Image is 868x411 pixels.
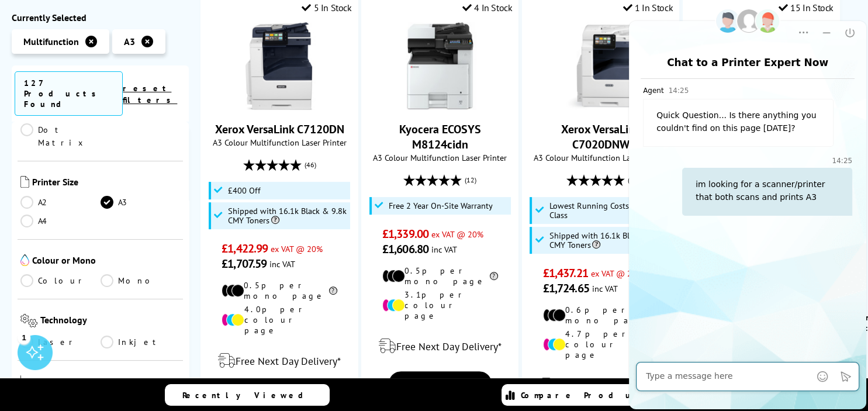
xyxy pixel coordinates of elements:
[557,101,645,112] a: Xerox VersaLink C7020DNW
[20,123,101,149] a: Dot Matrix
[592,283,618,294] span: inc VAT
[20,196,101,209] a: A2
[20,336,101,348] a: Laser
[12,12,189,23] div: Currently Selected
[32,254,180,268] span: Colour or Mono
[165,384,330,406] a: Recently Viewed
[528,152,673,163] span: A3 Colour Multifunction Laser Printer
[396,22,484,110] img: Kyocera ECOSYS M8124cidn
[228,206,347,225] span: Shipped with 16.1k Black & 9.8k CMY Toners
[389,201,493,210] span: Free 2 Year On-Site Warranty
[382,265,498,286] li: 0.5p per mono page
[465,169,476,191] span: (12)
[431,229,483,240] span: ex VAT @ 20%
[222,280,337,301] li: 0.5p per mono page
[543,265,588,281] span: £1,437.21
[561,122,641,152] a: Xerox VersaLink C7020DNW
[101,274,181,287] a: Mono
[543,281,589,296] span: £1,724.65
[236,22,323,110] img: Xerox VersaLink C7120DN
[543,305,659,326] li: 0.6p per mono page
[20,254,29,266] img: Colour or Mono
[399,122,481,152] a: Kyocera ECOSYS M8124cidn
[222,256,267,271] span: £1,707.59
[368,330,512,362] div: modal_delivery
[271,243,323,254] span: ex VAT @ 20%
[207,344,351,377] div: modal_delivery
[20,314,37,327] img: Technology
[557,22,645,110] img: Xerox VersaLink C7020DNW
[382,241,428,257] span: £1,606.80
[37,375,181,390] span: Running Costs
[302,2,352,13] div: 5 In Stock
[20,176,29,188] img: Printer Size
[528,369,673,402] div: modal_delivery
[215,122,344,137] a: Xerox VersaLink C7120DN
[101,196,181,209] a: A3
[591,268,643,279] span: ex VAT @ 20%
[123,83,177,105] a: reset filters
[15,71,123,116] span: 127 Products Found
[20,274,101,287] a: Colour
[549,231,668,250] span: Shipped with 16.1k Black & 9.8k CMY Toners
[623,2,673,13] div: 1 In Stock
[20,215,101,227] a: A4
[502,384,666,406] a: Compare Products
[222,304,337,336] li: 4.0p per colour page
[521,390,662,400] span: Compare Products
[236,101,323,112] a: Xerox VersaLink C7120DN
[269,258,295,270] span: inc VAT
[222,241,268,256] span: £1,422.99
[431,244,457,255] span: inc VAT
[23,36,79,47] span: Multifunction
[207,137,351,148] span: A3 Colour Multifunction Laser Printer
[368,152,512,163] span: A3 Colour Multifunction Laser Printer
[543,329,659,360] li: 4.7p per colour page
[40,314,181,330] span: Technology
[124,36,135,47] span: A3
[389,371,492,396] a: View
[32,176,180,190] span: Printer Size
[182,390,315,400] span: Recently Viewed
[228,186,261,195] span: £400 Off
[382,226,428,241] span: £1,339.00
[305,154,316,176] span: (46)
[382,289,498,321] li: 3.1p per colour page
[396,101,484,112] a: Kyocera ECOSYS M8124cidn
[101,336,181,348] a: Inkjet
[627,2,868,411] iframe: chat window
[549,201,668,220] span: Lowest Running Costs in its Class
[20,375,34,388] img: Running Costs
[462,2,513,13] div: 4 In Stock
